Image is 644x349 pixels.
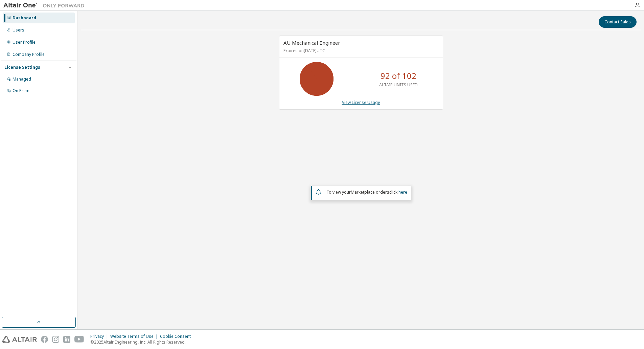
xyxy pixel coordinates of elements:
div: Users [13,27,24,33]
img: instagram.svg [52,336,59,343]
button: Contact Sales [599,16,637,28]
img: youtube.svg [74,336,84,343]
p: ALTAIR UNITS USED [379,82,418,88]
p: © 2025 Altair Engineering, Inc. All Rights Reserved. [90,339,195,345]
a: View License Usage [342,100,380,105]
div: Managed [13,77,31,82]
div: Privacy [90,334,110,339]
img: Altair One [3,2,88,9]
a: here [398,189,407,195]
img: altair_logo.svg [2,336,37,343]
div: On Prem [13,88,29,93]
div: Company Profile [13,52,45,57]
p: Expires on [DATE] UTC [283,48,437,53]
div: License Settings [4,65,40,70]
img: facebook.svg [41,336,48,343]
p: 92 of 102 [381,70,416,82]
em: Marketplace orders [351,189,389,195]
span: AU Mechanical Engineer [283,39,340,46]
div: User Profile [13,40,36,45]
span: To view your click [326,189,407,195]
img: linkedin.svg [63,336,70,343]
div: Dashboard [13,15,36,21]
div: Cookie Consent [160,334,195,339]
div: Website Terms of Use [110,334,160,339]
